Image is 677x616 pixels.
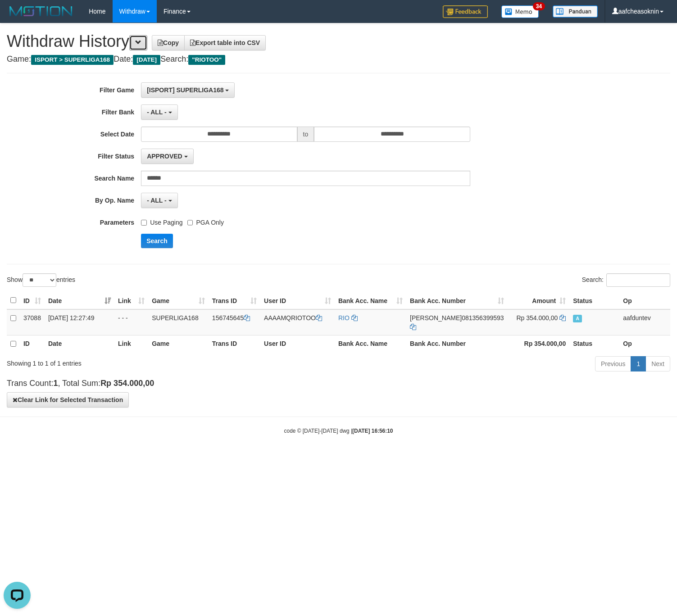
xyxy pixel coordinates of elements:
[284,428,393,434] small: code © [DATE]-[DATE] dwg |
[147,197,167,204] span: - ALL -
[152,35,185,50] a: Copy
[582,273,670,287] label: Search:
[148,335,209,352] th: Game
[533,2,545,10] span: 34
[141,234,173,248] button: Search
[141,82,235,98] button: [ISPORT] SUPERLIGA168
[114,292,148,309] th: Link: activate to sort column ascending
[619,335,670,352] th: Op
[553,5,598,18] img: panduan.png
[114,309,148,335] td: - - -
[184,35,266,50] a: Export table into CSV
[260,309,335,335] td: AAAAMQRIOTOO
[209,335,260,352] th: Trans ID
[190,39,260,46] span: Export table into CSV
[147,109,167,116] span: - ALL -
[631,356,646,371] a: 1
[20,309,45,335] td: 37088
[7,55,670,64] h4: Game: Date: Search:
[53,379,58,388] strong: 1
[7,379,670,388] h4: Trans Count: , Total Sum:
[619,292,670,309] th: Op
[23,273,56,287] select: Showentries
[297,127,314,142] span: to
[100,379,154,388] strong: Rp 354.000,00
[31,55,114,65] span: ISPORT > SUPERLIGA168
[133,55,160,65] span: [DATE]
[147,86,223,94] span: [ISPORT] SUPERLIGA168
[4,4,31,31] button: Open LiveChat chat widget
[260,335,335,352] th: User ID
[595,356,631,371] a: Previous
[45,292,114,309] th: Date: activate to sort column ascending
[443,5,488,18] img: Feedback.jpg
[606,273,670,287] input: Search:
[573,315,582,322] span: Approved
[114,335,148,352] th: Link
[187,215,224,227] label: PGA Only
[7,32,670,50] h1: Withdraw History
[619,309,670,335] td: aafduntev
[338,314,350,322] a: RIO
[147,153,182,160] span: APPROVED
[45,335,114,352] th: Date
[406,309,508,335] td: 081356399593
[352,428,393,434] strong: [DATE] 16:56:10
[45,309,114,335] td: [DATE] 12:27:49
[508,292,570,309] th: Amount: activate to sort column ascending
[645,356,670,371] a: Next
[148,309,209,335] td: SUPERLIGA168
[406,335,508,352] th: Bank Acc. Number
[209,309,260,335] td: 156745645
[20,292,45,309] th: ID: activate to sort column ascending
[335,292,406,309] th: Bank Acc. Name: activate to sort column ascending
[524,340,566,347] strong: Rp 354.000,00
[7,5,75,18] img: MOTION_logo.png
[410,314,462,322] span: [PERSON_NAME]
[141,193,177,208] button: - ALL -
[188,55,225,65] span: "RIOTOO"
[187,220,193,226] input: PGA Only
[516,314,558,322] span: Rp 354.000,00
[7,355,275,368] div: Showing 1 to 1 of 1 entries
[20,335,45,352] th: ID
[7,273,75,287] label: Show entries
[141,104,177,120] button: - ALL -
[406,292,508,309] th: Bank Acc. Number: activate to sort column ascending
[501,5,539,18] img: Button%20Memo.svg
[569,292,619,309] th: Status
[158,39,179,46] span: Copy
[148,292,209,309] th: Game: activate to sort column ascending
[141,220,147,226] input: Use Paging
[335,335,406,352] th: Bank Acc. Name
[7,392,129,408] button: Clear Link for Selected Transaction
[260,292,335,309] th: User ID: activate to sort column ascending
[141,215,182,227] label: Use Paging
[209,292,260,309] th: Trans ID: activate to sort column ascending
[141,149,193,164] button: APPROVED
[569,335,619,352] th: Status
